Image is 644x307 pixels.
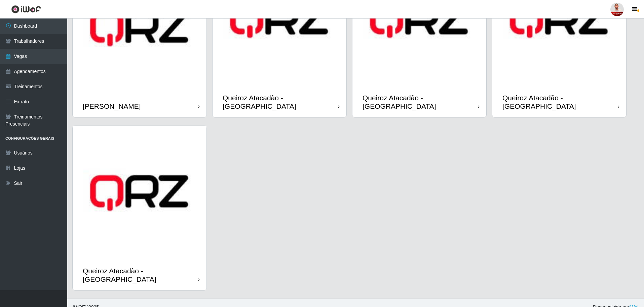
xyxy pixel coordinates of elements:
[502,94,618,110] div: Queiroz Atacadão - [GEOGRAPHIC_DATA]
[73,126,206,290] a: Queiroz Atacadão - [GEOGRAPHIC_DATA]
[11,5,41,13] img: CoreUI Logo
[223,94,338,110] div: Queiroz Atacadão - [GEOGRAPHIC_DATA]
[363,94,478,110] div: Queiroz Atacadão - [GEOGRAPHIC_DATA]
[83,102,141,110] div: [PERSON_NAME]
[83,267,198,283] div: Queiroz Atacadão - [GEOGRAPHIC_DATA]
[73,126,206,260] img: cardImg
